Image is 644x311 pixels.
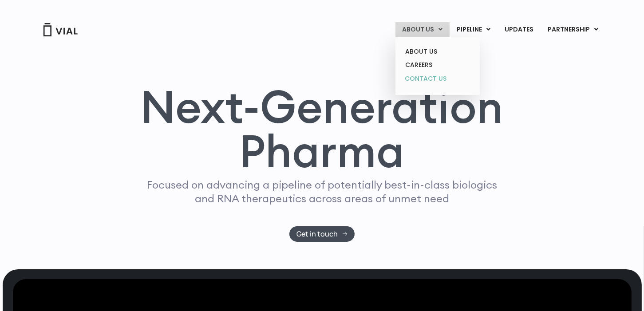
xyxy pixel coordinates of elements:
h1: Next-Generation Pharma [130,84,514,174]
a: UPDATES [498,22,541,37]
p: Focused on advancing a pipeline of potentially best-in-class biologics and RNA therapeutics acros... [143,178,501,205]
a: PIPELINEMenu Toggle [450,22,498,37]
a: ABOUT US [399,45,476,59]
span: Get in touch [296,231,338,237]
a: ABOUT USMenu Toggle [395,22,450,37]
a: Get in touch [289,226,355,242]
a: CAREERS [399,58,476,72]
img: Vial Logo [43,23,78,36]
a: PARTNERSHIPMenu Toggle [541,22,606,37]
a: CONTACT US [399,72,476,86]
